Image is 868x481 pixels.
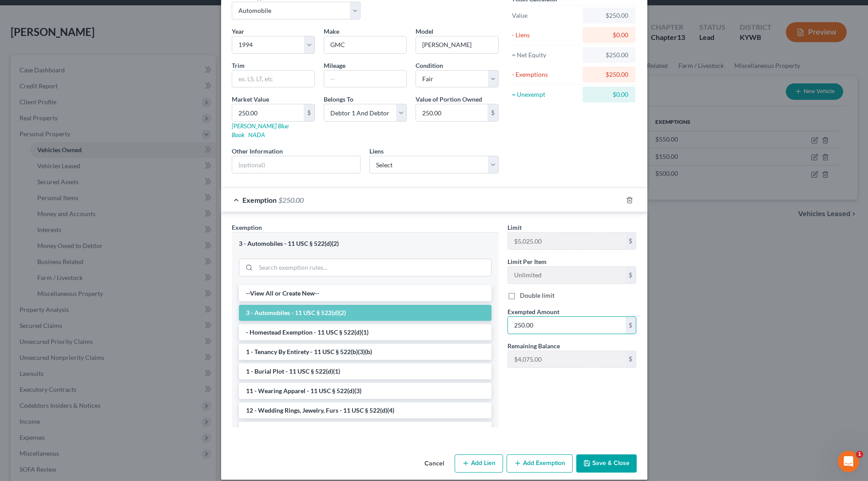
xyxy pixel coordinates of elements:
button: Add Exemption [507,454,573,473]
div: - Liens [512,31,579,39]
li: 12 - Wedding Rings, Jewelry, Furs - 11 USC § 522(d)(4) [239,402,491,418]
label: Double limit [520,291,555,300]
li: 1 - Tenancy By Entirety - 11 USC § 522(b)(3)(b) [239,344,491,360]
div: Value [512,11,579,20]
label: Mileage [324,61,345,70]
div: $ [488,104,498,121]
span: Exemption [232,224,262,231]
div: $ [626,233,636,249]
span: Exemption [242,196,277,204]
input: 0.00 [508,317,626,334]
input: -- [508,351,626,368]
input: ex. Altima [416,36,498,53]
button: Add Lien [455,454,503,473]
button: Cancel [417,455,451,473]
label: Other Information [232,146,283,156]
li: --View All or Create New-- [239,285,491,301]
a: NADA [248,131,265,138]
label: Condition [416,61,443,70]
a: [PERSON_NAME] Blue Book [232,122,289,138]
label: Market Value [232,95,269,104]
div: $0.00 [590,90,628,99]
li: 11 - Wearing Apparel - 11 USC § 522(d)(3) [239,383,491,399]
div: = Net Equity [512,51,579,59]
div: 3 - Automobiles - 11 USC § 522(d)(2) [239,240,491,248]
span: Belongs To [324,95,353,103]
span: Exempted Amount [507,308,559,315]
label: Liens [369,146,384,156]
span: Limit [507,224,522,231]
input: ex. LS, LT, etc [232,71,314,87]
div: $ [626,267,636,284]
iframe: Intercom live chat [838,451,859,472]
input: -- [508,267,626,284]
div: $250.00 [590,11,628,20]
li: - Homestead Exemption - 11 USC § 522(d)(1) [239,324,491,340]
label: Value of Portion Owned [416,95,482,104]
div: $250.00 [590,70,628,79]
div: $250.00 [590,51,628,59]
label: Limit Per Item [507,257,547,266]
div: $ [626,317,636,334]
div: = Unexempt [512,90,579,99]
div: $ [626,351,636,368]
label: Remaining Balance [507,341,560,351]
label: Trim [232,61,245,70]
div: - Exemptions [512,70,579,79]
input: 0.00 [416,104,488,121]
li: 1 - Burial Plot - 11 USC § 522(d)(1) [239,363,491,379]
li: 3 - Automobiles - 11 USC § 522(d)(2) [239,305,491,321]
span: $250.00 [278,196,304,204]
input: Search exemption rules... [256,259,491,276]
label: Model [416,27,433,36]
span: Make [324,28,339,35]
input: (optional) [232,156,361,173]
div: $0.00 [590,31,628,39]
span: 1 [856,451,863,458]
li: 13 - Animals & Livestock - 11 USC § 522(d)(3) [239,422,491,438]
label: Year [232,27,244,36]
input: ex. Nissan [324,36,406,53]
input: -- [324,71,406,87]
button: Save & Close [576,454,637,473]
input: -- [508,233,626,249]
div: $ [304,104,314,121]
input: 0.00 [232,104,304,121]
